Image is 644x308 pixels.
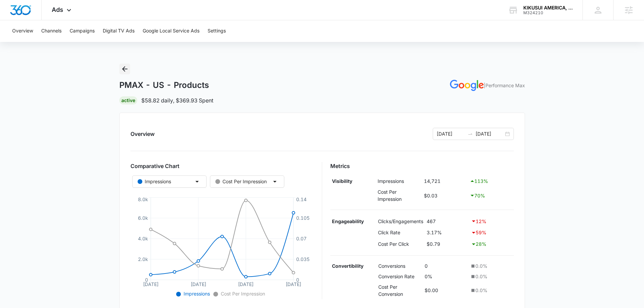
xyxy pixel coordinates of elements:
tspan: [DATE] [143,281,158,287]
tspan: 6.0k [138,215,148,221]
h3: Comparative Chart [130,162,314,170]
div: Cost Per Impression [215,178,267,185]
span: to [468,131,473,137]
td: $0.03 [422,187,468,204]
button: Campaigns [70,20,95,42]
span: Cost Per Impression [219,291,265,297]
button: Cost Per Impression [210,175,284,188]
tspan: 2.0k [138,256,148,262]
h2: Overview [130,130,154,138]
div: 28 % [471,240,512,248]
td: Conversions [377,261,423,271]
td: Click Rate [376,227,425,238]
h3: Metrics [330,162,514,170]
p: $58.82 daily , $369.93 Spent [141,96,213,104]
button: Google Local Service Ads [143,20,199,42]
td: Cost Per Conversion [377,282,423,299]
tspan: 0.14 [296,196,307,202]
tspan: [DATE] [286,281,301,287]
tspan: 0.105 [296,215,310,221]
span: swap-right [468,131,473,137]
td: 0 [423,261,468,271]
span: Ads [52,6,63,13]
div: Active [119,96,137,104]
p: | Performance Max [484,82,525,89]
strong: Engageability [332,218,364,224]
td: 3.17% [425,227,469,238]
button: Impressions [132,175,207,188]
td: 467 [425,215,469,227]
button: Channels [41,20,62,42]
div: 113 % [470,177,512,185]
div: account name [523,5,573,10]
div: 70 % [470,191,512,199]
span: Impressions [182,291,210,297]
td: 0% [423,271,468,282]
h1: PMAX - US - Products [119,80,209,90]
div: account id [523,10,573,15]
td: Clicks/Engagements [376,215,425,227]
img: GOOGLE_ADS [450,80,484,91]
button: Settings [208,20,226,42]
td: Conversion Rate [377,271,423,282]
button: Overview [12,20,33,42]
td: $0.00 [423,282,468,299]
div: 0.0 % [470,262,512,269]
button: Back [119,64,130,74]
tspan: [DATE] [190,281,206,287]
button: Digital TV Ads [103,20,135,42]
tspan: 0 [296,277,299,283]
td: $0.79 [425,238,469,250]
strong: Visibility [332,178,352,184]
td: Impressions [376,175,423,187]
tspan: 0.07 [296,236,307,241]
tspan: [DATE] [238,281,254,287]
div: 12 % [471,217,512,225]
div: 59 % [471,229,512,237]
tspan: 4.0k [138,236,148,241]
div: 0.0 % [470,287,512,294]
input: End date [476,130,504,138]
div: 0.0 % [470,273,512,280]
strong: Convertibility [332,263,363,269]
tspan: 0.035 [296,256,310,262]
td: Cost Per Impression [376,187,423,204]
td: Cost Per Click [376,238,425,250]
input: Start date [437,130,465,138]
td: 14,721 [422,175,468,187]
div: Impressions [138,178,171,185]
tspan: 0 [145,277,148,283]
tspan: 8.0k [138,196,148,202]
